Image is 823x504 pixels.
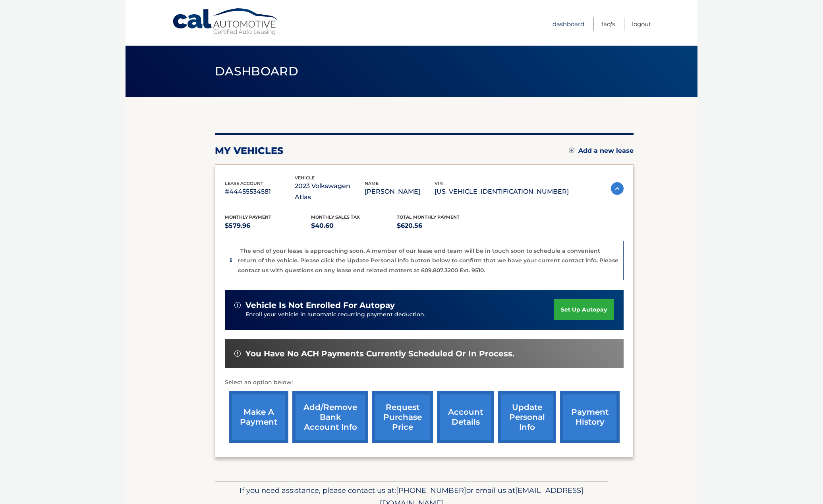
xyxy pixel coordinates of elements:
img: accordion-active.svg [611,182,624,195]
p: [PERSON_NAME] [365,186,435,197]
span: Monthly sales Tax [311,214,360,220]
img: alert-white.svg [234,302,241,308]
span: Total Monthly Payment [397,214,460,220]
p: The end of your lease is approaching soon. A member of our lease end team will be in touch soon t... [238,247,618,274]
p: [US_VEHICLE_IDENTIFICATION_NUMBER] [435,186,569,197]
span: Monthly Payment [225,214,271,220]
span: vin [435,181,443,186]
span: Dashboard [215,64,298,79]
img: add.svg [569,148,574,153]
a: FAQ's [601,17,615,31]
h2: my vehicles [215,145,284,157]
a: account details [437,391,494,443]
a: Add a new lease [569,147,634,155]
p: $579.96 [225,220,311,231]
span: vehicle [295,175,315,181]
p: 2023 Volkswagen Atlas [295,181,365,203]
a: Add/Remove bank account info [292,391,368,443]
p: Select an option below: [225,378,624,387]
a: request purchase price [372,391,433,443]
p: $620.56 [397,220,483,231]
a: Logout [632,17,651,31]
a: Cal Automotive [172,8,279,36]
p: #44455534581 [225,186,295,197]
p: Enroll your vehicle in automatic recurring payment deduction. [245,310,554,319]
img: alert-white.svg [234,350,241,357]
a: set up autopay [554,299,614,320]
span: lease account [225,181,263,186]
a: update personal info [498,391,556,443]
span: You have no ACH payments currently scheduled or in process. [245,349,514,359]
p: $40.60 [311,220,397,231]
span: name [365,181,379,186]
span: vehicle is not enrolled for autopay [245,300,395,310]
span: [PHONE_NUMBER] [396,486,466,495]
a: payment history [560,391,620,443]
a: make a payment [229,391,288,443]
a: Dashboard [553,17,584,31]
